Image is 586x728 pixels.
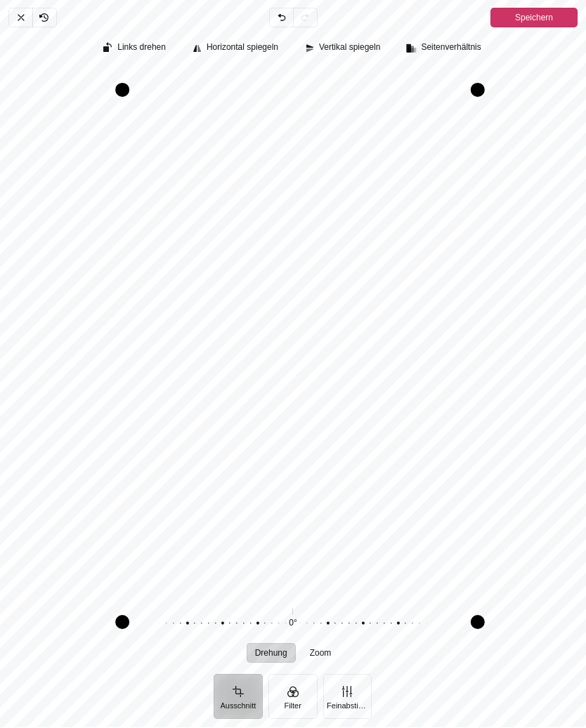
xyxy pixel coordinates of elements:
button: Speichern [490,8,578,28]
div: Drag top [122,84,478,98]
span: Horizontal spiegeln [207,44,278,53]
button: Seitenverhältnis [400,39,489,59]
div: Drag left [115,91,129,623]
button: Vertikal spiegeln [298,39,389,59]
button: Links drehen [96,39,174,59]
button: Filter [268,675,318,720]
span: Zoom [310,649,332,658]
span: Links drehen [117,44,166,53]
span: Seitenverhältnis [421,44,481,53]
span: Drehung [255,649,287,658]
span: Vertikal spiegeln [319,44,380,53]
span: Speichern [515,10,553,27]
div: Drag right [471,91,485,623]
button: Ausschnitt [214,675,263,720]
button: Horizontal spiegeln [185,39,287,59]
button: Feinabstimmung [323,675,372,720]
